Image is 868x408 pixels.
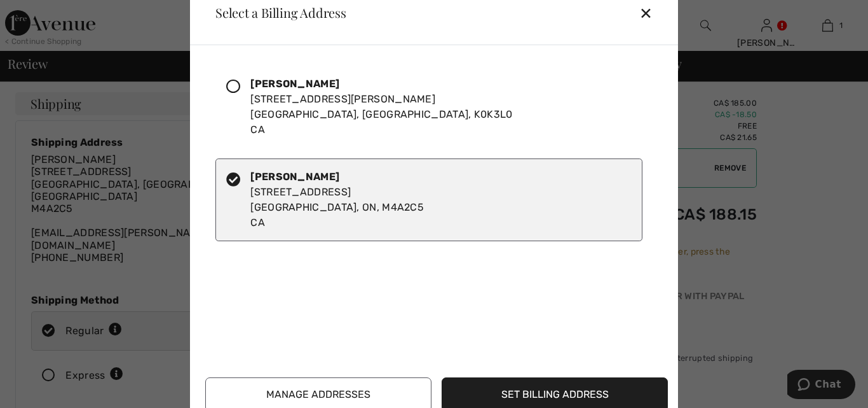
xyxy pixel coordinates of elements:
div: [STREET_ADDRESS] [GEOGRAPHIC_DATA], ON, M4A2C5 CA [250,169,424,230]
strong: [PERSON_NAME] [250,171,339,183]
div: [STREET_ADDRESS][PERSON_NAME] [GEOGRAPHIC_DATA], [GEOGRAPHIC_DATA], K0K3L0 CA [250,76,512,137]
div: Select a Billing Address [205,6,346,19]
span: Chat [28,9,54,20]
strong: [PERSON_NAME] [250,78,339,90]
